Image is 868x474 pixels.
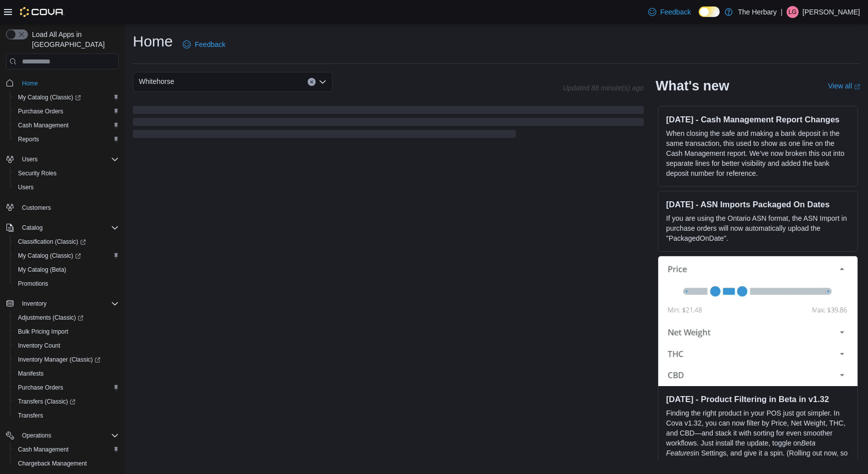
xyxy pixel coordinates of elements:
[18,107,63,115] span: Purchase Orders
[787,6,799,18] div: Louis Gagnon
[10,90,123,104] a: My Catalog (Classic)
[18,76,119,89] span: Home
[18,328,68,336] span: Bulk Pricing Import
[195,39,225,49] span: Feedback
[14,396,119,408] span: Transfers (Classic)
[14,167,60,179] a: Security Roles
[14,105,67,117] a: Purchase Orders
[666,439,816,457] em: Beta Features
[14,326,72,338] a: Bulk Pricing Import
[18,238,86,246] span: Classification (Classic)
[10,132,123,146] button: Reports
[563,84,644,92] p: Updated 88 minute(s) ago
[10,311,123,325] a: Adjustments (Classic)
[10,118,123,132] button: Cash Management
[18,384,63,392] span: Purchase Orders
[14,119,72,131] a: Cash Management
[14,133,43,145] a: Reports
[10,339,123,353] button: Inventory Count
[14,264,70,276] a: My Catalog (Beta)
[308,78,316,86] button: Clear input
[22,432,51,440] span: Operations
[14,444,72,456] a: Cash Management
[10,180,123,194] button: Users
[666,213,850,243] p: If you are using the Ontario ASN format, the ASN Import in purchase orders will now automatically...
[666,114,850,124] h3: [DATE] - Cash Management Report Changes
[14,410,119,422] span: Transfers
[18,93,81,101] span: My Catalog (Classic)
[14,340,119,352] span: Inventory Count
[10,409,123,423] button: Transfers
[22,224,42,232] span: Catalog
[14,167,119,179] span: Security Roles
[14,458,119,470] span: Chargeback Management
[10,395,123,409] a: Transfers (Classic)
[18,314,83,322] span: Adjustments (Classic)
[14,278,119,290] span: Promotions
[18,460,87,468] span: Chargeback Management
[10,457,123,471] button: Chargeback Management
[666,128,850,178] p: When closing the safe and making a bank deposit in the same transaction, this used to show as one...
[666,199,850,209] h3: [DATE] - ASN Imports Packaged On Dates
[133,108,644,140] span: Loading
[666,394,850,404] h3: [DATE] - Product Filtering in Beta in v1.32
[18,222,46,234] button: Catalog
[660,7,691,17] span: Feedback
[828,82,860,90] a: View allExternal link
[10,249,123,263] a: My Catalog (Classic)
[18,266,66,274] span: My Catalog (Beta)
[803,6,860,18] p: [PERSON_NAME]
[14,396,79,408] a: Transfers (Classic)
[14,410,47,422] a: Transfers
[14,91,119,103] span: My Catalog (Classic)
[18,356,100,364] span: Inventory Manager (Classic)
[699,6,720,17] input: Dark Mode
[18,370,43,378] span: Manifests
[14,105,119,117] span: Purchase Orders
[139,75,174,87] span: Whitehorse
[14,458,91,470] a: Chargeback Management
[14,250,119,262] span: My Catalog (Classic)
[10,443,123,457] button: Cash Management
[781,6,783,18] p: |
[14,278,52,290] a: Promotions
[2,221,123,235] button: Catalog
[18,446,68,454] span: Cash Management
[644,2,695,22] a: Feedback
[10,166,123,180] button: Security Roles
[18,412,43,420] span: Transfers
[18,298,50,310] button: Inventory
[2,152,123,166] button: Users
[14,382,67,394] a: Purchase Orders
[2,200,123,215] button: Customers
[18,252,81,260] span: My Catalog (Classic)
[14,250,85,262] a: My Catalog (Classic)
[10,104,123,118] button: Purchase Orders
[14,236,90,248] a: Classification (Classic)
[18,298,119,310] span: Inventory
[18,169,56,177] span: Security Roles
[22,155,37,163] span: Users
[14,236,119,248] span: Classification (Classic)
[18,398,75,406] span: Transfers (Classic)
[18,121,68,129] span: Cash Management
[2,297,123,311] button: Inventory
[20,7,64,17] img: Cova
[10,367,123,381] button: Manifests
[666,408,850,468] p: Finding the right product in your POS just got simpler. In Cova v1.32, you can now filter by Pric...
[18,342,60,350] span: Inventory Count
[18,201,119,214] span: Customers
[18,183,33,191] span: Users
[18,77,42,89] a: Home
[10,263,123,277] button: My Catalog (Beta)
[14,133,119,145] span: Reports
[14,264,119,276] span: My Catalog (Beta)
[14,354,119,366] span: Inventory Manager (Classic)
[14,312,87,324] a: Adjustments (Classic)
[133,31,173,51] h1: Home
[18,153,119,165] span: Users
[10,325,123,339] button: Bulk Pricing Import
[854,84,860,90] svg: External link
[789,6,797,18] span: LG
[18,135,39,143] span: Reports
